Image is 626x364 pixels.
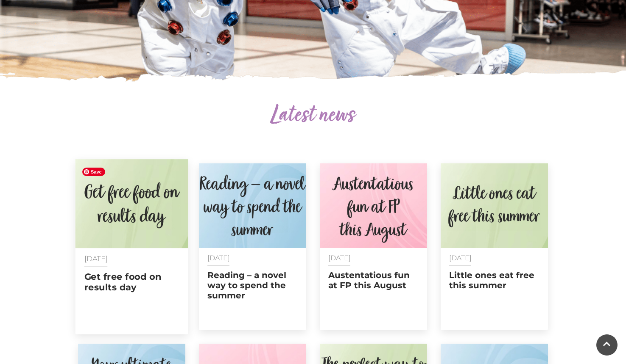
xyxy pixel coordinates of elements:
[441,163,548,330] a: [DATE] Little ones eat free this summer
[328,270,419,290] h2: Austentatious fun at FP this August
[328,254,419,262] p: [DATE]
[207,254,298,262] p: [DATE]
[75,159,188,334] a: [DATE] Get free food on results day
[449,270,539,290] h2: Little ones eat free this summer
[78,102,548,130] h2: Latest news
[199,163,306,330] a: [DATE] Reading – a novel way to spend the summer
[84,271,179,292] h2: Get free food on results day
[449,254,539,262] p: [DATE]
[320,163,427,330] a: [DATE] Austentatious fun at FP this August
[84,255,179,262] p: [DATE]
[207,270,298,301] h2: Reading – a novel way to spend the summer
[82,168,105,176] span: Save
